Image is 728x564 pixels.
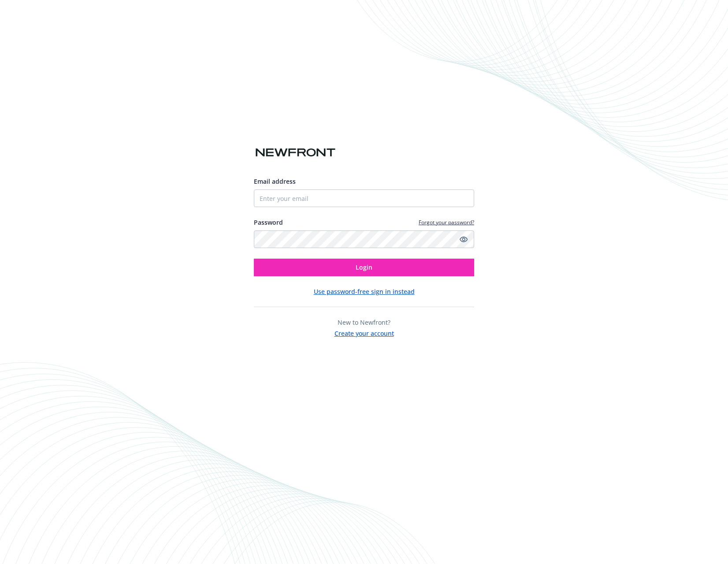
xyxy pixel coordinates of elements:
[254,177,296,186] span: Email address
[254,230,474,248] input: Enter your password
[334,327,394,338] button: Create your account
[254,259,474,276] button: Login
[458,234,469,245] a: Show password
[314,287,415,296] button: Use password-free sign in instead
[254,218,283,227] label: Password
[338,318,390,327] span: New to Newfront?
[356,263,372,271] span: Login
[254,145,337,160] img: Newfront logo
[254,189,474,207] input: Enter your email
[419,219,474,226] a: Forgot your password?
